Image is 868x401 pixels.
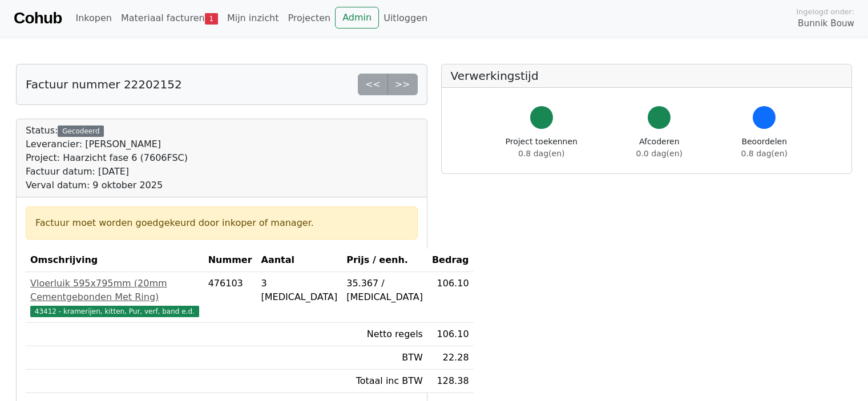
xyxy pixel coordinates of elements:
[26,124,188,192] div: Status:
[261,277,338,304] div: 3 [MEDICAL_DATA]
[26,137,188,151] div: Leverancier: [PERSON_NAME]
[427,323,474,346] td: 106.10
[204,249,257,272] th: Nummer
[35,216,408,230] div: Factuur moet worden goedgekeurd door inkoper of manager.
[26,78,182,91] h5: Factuur nummer 22202152
[636,136,683,160] div: Afcoderen
[741,149,788,158] span: 0.8 dag(en)
[342,323,427,346] td: Netto regels
[204,272,257,323] td: 476103
[427,370,474,393] td: 128.38
[427,272,474,323] td: 106.10
[26,179,188,192] div: Verval datum: 9 oktober 2025
[223,7,284,30] a: Mijn inzicht
[283,7,335,30] a: Projecten
[427,346,474,370] td: 22.28
[30,277,199,318] a: Vloerluik 595x795mm (20mm Cementgebonden Met Ring)43412 - kramerijen, kitten, Pur, verf, band e.d.
[379,7,432,30] a: Uitloggen
[26,151,188,165] div: Project: Haarzicht fase 6 (7606FSC)
[342,370,427,393] td: Totaal inc BTW
[58,125,104,137] div: Gecodeerd
[796,6,854,17] span: Ingelogd onder:
[14,5,62,32] a: Cohub
[26,249,204,272] th: Omschrijving
[636,149,683,158] span: 0.0 dag(en)
[335,7,379,29] a: Admin
[257,249,342,272] th: Aantal
[798,17,854,30] span: Bunnik Bouw
[506,136,578,160] div: Project toekennen
[518,149,564,158] span: 0.8 dag(en)
[346,277,423,304] div: 35.367 / [MEDICAL_DATA]
[451,69,843,83] h5: Verwerkingstijd
[116,7,223,30] a: Materiaal facturen1
[205,13,218,25] span: 1
[30,277,199,304] div: Vloerluik 595x795mm (20mm Cementgebonden Met Ring)
[342,249,427,272] th: Prijs / eenh.
[30,306,199,317] span: 43412 - kramerijen, kitten, Pur, verf, band e.d.
[26,165,188,179] div: Factuur datum: [DATE]
[342,346,427,370] td: BTW
[427,249,474,272] th: Bedrag
[741,136,788,160] div: Beoordelen
[71,7,116,30] a: Inkopen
